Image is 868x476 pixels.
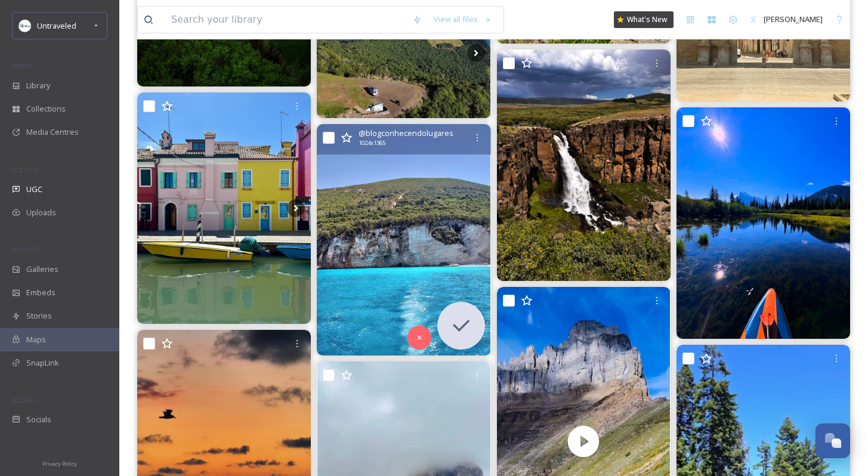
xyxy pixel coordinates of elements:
span: SnapLink [26,357,59,369]
a: View all files [428,8,498,31]
span: Media Centres [26,126,79,138]
img: Burano y sus colores y plantitas 💐🎨 #burano #italy #europa #venecia #colours #flowers #island [137,92,311,324]
span: MEDIA [12,61,33,70]
input: Search your library [165,7,406,33]
span: UGC [26,184,42,195]
a: What's New [614,11,674,28]
button: Open Chat [816,424,850,458]
span: Privacy Policy [42,460,77,468]
span: SOCIALS [12,395,36,404]
a: Privacy Policy [42,456,77,470]
a: [PERSON_NAME] [744,8,829,31]
span: 1024 x 1365 [359,139,385,147]
span: Galleries [26,264,58,275]
span: Maps [26,334,46,345]
span: COLLECT [12,165,38,174]
img: Summer morning 🛶. . . . #morning #summer #mountainlife #canada #canadianrockies #banffnationalpar... [677,107,850,339]
span: WIDGETS [12,245,39,254]
span: Collections [26,103,66,115]
span: Embeds [26,287,55,298]
span: Untraveled [37,20,76,31]
span: Library [26,80,50,91]
span: Socials [26,414,51,425]
img: Sneaking this one in for #waterfallwednesday from last month in the San Juans. [497,50,671,281]
img: A linda praia de Fteri, acessível alguns dias da semana por barco. . Inclua a ilha de Kefalonia n... [317,124,490,356]
img: Untitled%20design.png [19,20,31,32]
span: [PERSON_NAME] [764,14,823,24]
span: Stories [26,310,52,322]
span: Uploads [26,207,56,218]
span: @ blogconhecendolugares [359,128,453,139]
